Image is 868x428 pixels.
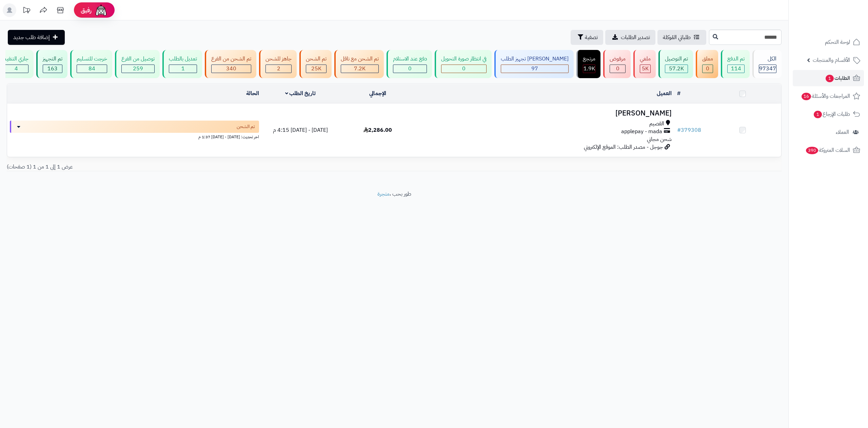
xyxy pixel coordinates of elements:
[47,65,58,73] span: 163
[298,50,333,78] a: تم الشحن 25K
[793,88,864,104] a: المراجعات والأسئلة16
[677,89,680,97] a: #
[161,50,203,78] a: تعديل بالطلب 1
[719,50,751,78] a: تم الدفع 114
[793,70,864,86] a: الطلبات1
[759,65,776,73] span: 97347
[584,143,663,151] span: جوجل - مصدر الطلب: الموقع الإلكتروني
[306,55,327,63] div: تم الشحن
[226,65,236,73] span: 340
[419,109,671,117] h3: [PERSON_NAME]
[77,65,107,73] div: 84
[663,33,691,41] span: طلباتي المُوكلة
[77,55,107,63] div: خرجت للتسليم
[605,30,655,45] a: تصدير الطلبات
[802,93,811,100] span: 16
[813,109,850,119] span: طلبات الإرجاع
[69,50,114,78] a: خرجت للتسليم 84
[806,147,818,154] span: 390
[2,163,394,171] div: عرض 1 إلى 1 من 1 (1 صفحات)
[266,65,291,73] div: 2
[122,65,154,73] div: 259
[647,135,672,143] span: شحن مجاني
[571,30,603,45] button: تصفية
[575,50,602,78] a: مرتجع 1.9K
[501,65,568,73] div: 97
[377,190,390,198] a: متجرة
[584,65,595,73] span: 1.9K
[43,55,62,63] div: تم التجهيز
[621,128,662,136] span: applepay - mada
[441,55,487,63] div: في انتظار صورة التحويل
[35,50,69,78] a: تم التجهيز 163
[341,65,378,73] div: 7222
[793,142,864,158] a: السلات المتروكة390
[706,65,709,73] span: 0
[13,33,50,41] span: إضافة طلب جديد
[657,89,672,97] a: العميل
[583,65,595,73] div: 1855
[169,65,197,73] div: 1
[462,65,466,73] span: 0
[621,33,650,41] span: تصدير الطلبات
[731,65,741,73] span: 114
[640,55,651,63] div: ملغي
[825,73,850,83] span: الطلبات
[333,50,385,78] a: تم الشحن مع ناقل 7.2K
[727,55,745,63] div: تم الدفع
[825,37,850,47] span: لوحة التحكم
[237,123,255,130] span: تم الشحن
[801,91,850,101] span: المراجعات والأسئلة
[694,50,719,78] a: معلق 0
[793,124,864,140] a: العملاء
[4,55,28,63] div: جاري التنفيذ
[393,65,427,73] div: 0
[385,50,433,78] a: دفع عند الاستلام 0
[610,55,626,63] div: مرفوض
[88,65,95,73] span: 84
[408,65,412,73] span: 0
[793,106,864,122] a: طلبات الإرجاع1
[702,55,713,63] div: معلق
[212,65,251,73] div: 340
[665,65,688,73] div: 57199
[583,55,595,63] div: مرتجع
[640,65,650,73] div: 5009
[306,65,326,73] div: 24998
[813,55,850,65] span: الأقسام والمنتجات
[493,50,575,78] a: [PERSON_NAME] تجهيز الطلب 97
[393,55,427,63] div: دفع عند الاستلام
[657,30,706,45] a: طلباتي المُوكلة
[677,126,681,134] span: #
[121,55,155,63] div: توصيل من الفرع
[94,3,108,17] img: ai-face.png
[311,65,321,73] span: 25K
[751,50,783,78] a: الكل97347
[341,55,379,63] div: تم الشحن مع ناقل
[531,65,538,73] span: 97
[657,50,694,78] a: تم التوصيل 57.2K
[669,65,684,73] span: 57.2K
[433,50,493,78] a: في انتظار صورة التحويل 0
[363,126,392,134] span: 2,286.00
[273,126,328,134] span: [DATE] - [DATE] 4:15 م
[81,6,92,14] span: رفيق
[133,65,143,73] span: 259
[642,65,649,73] span: 5K
[181,65,185,73] span: 1
[169,55,197,63] div: تعديل بالطلب
[211,55,251,63] div: تم الشحن من الفرع
[246,89,259,97] a: الحالة
[814,111,822,118] span: 1
[4,65,28,73] div: 4
[805,145,850,155] span: السلات المتروكة
[203,50,258,78] a: تم الشحن من الفرع 340
[18,3,35,19] a: تحديثات المنصة
[759,55,776,63] div: الكل
[15,65,18,73] span: 4
[354,65,366,73] span: 7.2K
[728,65,744,73] div: 114
[610,65,625,73] div: 0
[602,50,632,78] a: مرفوض 0
[632,50,657,78] a: ملغي 5K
